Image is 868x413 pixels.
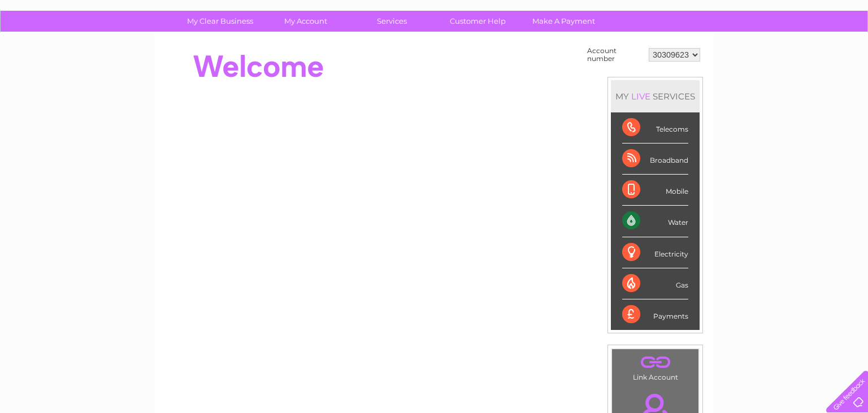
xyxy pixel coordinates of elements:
div: Electricity [622,237,688,268]
a: 0333 014 3131 [655,6,733,20]
div: MY SERVICES [611,80,700,112]
div: Telecoms [622,112,688,144]
td: Account number [584,44,646,66]
a: My Clear Business [173,11,267,32]
div: Payments [622,299,688,330]
a: Make A Payment [517,11,610,32]
a: Water [669,48,691,56]
div: LIVE [629,91,653,102]
div: Water [622,206,688,237]
div: Mobile [622,175,688,206]
a: Contact [793,48,821,56]
a: Customer Help [431,11,524,32]
a: . [615,352,696,372]
td: Link Account [611,349,699,384]
div: Clear Business is a trading name of Verastar Limited (registered in [GEOGRAPHIC_DATA] No. 3667643... [168,6,702,55]
a: Telecoms [729,48,763,56]
img: logo.png [31,29,88,64]
div: Broadband [622,144,688,175]
a: My Account [259,11,353,32]
div: Gas [622,268,688,299]
a: Log out [831,48,857,56]
a: Blog [770,48,786,56]
a: Energy [697,48,722,56]
a: Services [345,11,439,32]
